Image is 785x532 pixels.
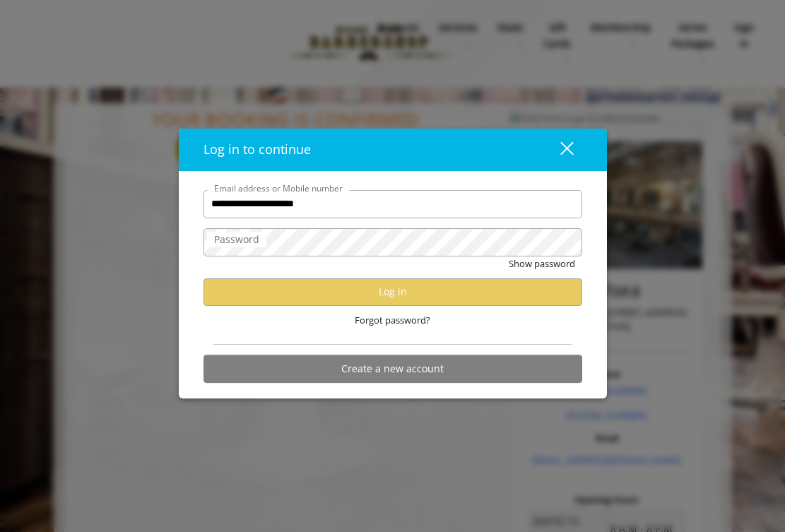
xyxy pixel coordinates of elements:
input: Email address or Mobile number [203,190,582,218]
label: Email address or Mobile number [207,182,350,195]
span: Forgot password? [355,313,430,328]
button: Show password [509,256,575,271]
button: Create a new account [203,355,582,382]
label: Password [207,232,266,247]
button: Log in [203,278,582,306]
button: close dialog [534,137,582,162]
span: Log in to continue [203,141,311,158]
div: close dialog [544,141,572,158]
input: Password [203,228,582,256]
